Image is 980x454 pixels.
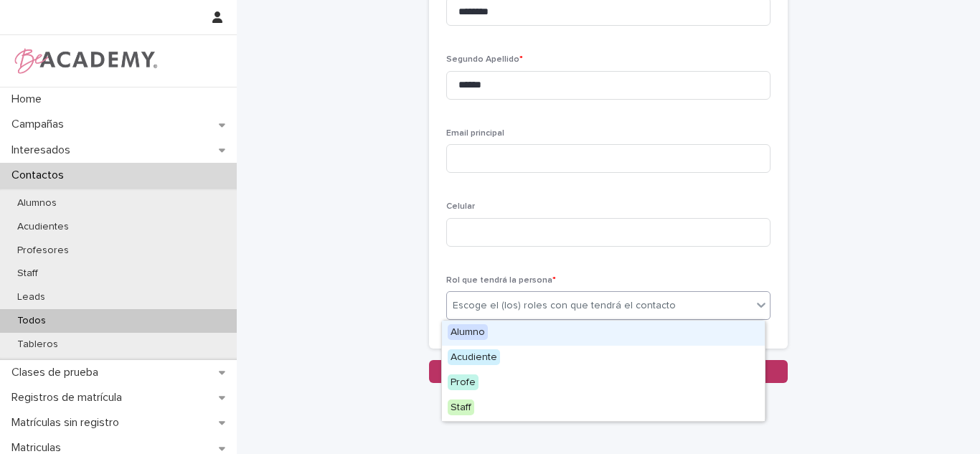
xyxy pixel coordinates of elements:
[6,169,75,182] p: Contactos
[442,346,765,371] div: Acudiente
[442,321,765,346] div: Alumno
[446,202,475,211] span: Celular
[6,93,53,106] p: Home
[6,143,82,157] p: Interesados
[6,315,57,327] p: Todos
[6,391,133,405] p: Registros de matrícula
[6,366,110,379] p: Clases de prueba
[448,324,488,340] span: Alumno
[6,339,70,351] p: Tableros
[448,399,474,415] span: Staff
[6,416,131,430] p: Matrículas sin registro
[446,129,504,138] span: Email principal
[6,245,80,257] p: Profesores
[429,360,788,383] button: Save
[442,371,765,396] div: Profe
[448,349,500,365] span: Acudiente
[453,298,676,313] div: Escoge el (los) roles con que tendrá el contacto
[442,396,765,421] div: Staff
[446,55,523,64] span: Segundo Apellido
[11,47,159,75] img: WPrjXfSUmiLcdUfaYY4Q
[6,291,57,303] p: Leads
[6,221,80,233] p: Acudientes
[6,197,68,209] p: Alumnos
[6,118,75,131] p: Campañas
[6,268,50,280] p: Staff
[448,374,479,390] span: Profe
[446,276,556,285] span: Rol que tendrá la persona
